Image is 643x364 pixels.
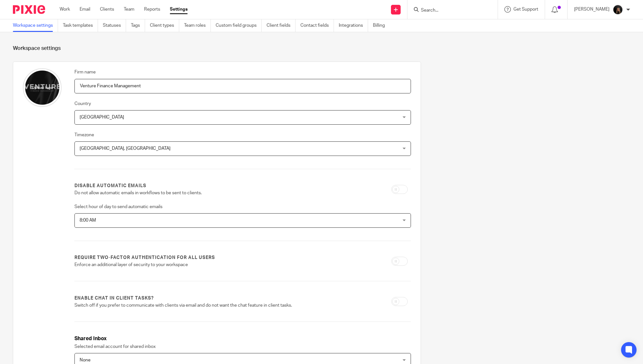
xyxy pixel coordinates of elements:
a: Client fields [267,19,296,32]
span: Get Support [513,7,538,12]
h3: Shared Inbox [74,335,411,342]
a: Team roles [184,19,211,32]
span: 8:00 AM [80,218,96,223]
a: Client types [150,19,179,32]
label: Country [74,101,91,107]
a: Statuses [103,19,126,32]
p: [PERSON_NAME] [574,6,609,13]
h1: Workspace settings [13,45,630,52]
p: Switch off if you prefer to communicate with clients via email and do not want the chat feature i... [74,302,296,309]
label: Require two-factor authentication for all users [74,254,215,261]
a: Team [124,6,134,13]
a: Work [60,6,70,13]
span: [GEOGRAPHIC_DATA], [GEOGRAPHIC_DATA] [80,146,170,151]
span: None [80,358,91,362]
a: Settings [170,6,188,13]
label: Enable chat in client tasks? [74,295,154,302]
a: Reports [144,6,160,13]
a: Billing [373,19,390,32]
a: Clients [100,6,114,13]
p: Enforce an additional layer of security to your workspace [74,262,296,268]
label: Firm name [74,69,96,75]
a: Tags [131,19,145,32]
label: Timezone [74,132,94,138]
span: [GEOGRAPHIC_DATA] [80,115,124,120]
p: Do not allow automatic emails in workflows to be sent to clients. [74,190,296,196]
a: Workspace settings [13,19,58,32]
input: Search [420,8,478,14]
input: Name of your firm [74,79,411,93]
a: Email [80,6,90,13]
label: Selected email account for shared inbox [74,343,156,350]
a: Custom field groups [216,19,262,32]
a: Task templates [63,19,98,32]
label: Select hour of day to send automatic emails [74,204,162,210]
a: Contact fields [300,19,334,32]
img: 455A9867.jpg [613,5,623,15]
img: Pixie [13,5,45,14]
label: Disable automatic emails [74,183,146,189]
a: Integrations [339,19,368,32]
